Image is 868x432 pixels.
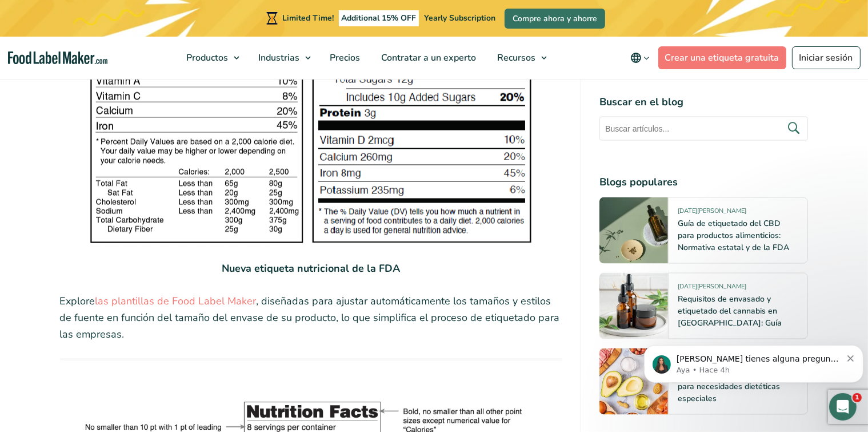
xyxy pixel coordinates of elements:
[853,393,862,402] span: 1
[487,37,553,79] a: Recursos
[639,321,868,401] iframe: Intercom notifications mensaje
[599,94,808,109] h4: Buscar en el blog
[678,218,789,253] a: Guía de etiquetado del CBD para productos alimenticios: Normativa estatal y de la FDA
[599,175,808,190] h4: Blogs populares
[177,37,246,79] a: Productos
[378,51,478,64] span: Contratar a un experto
[678,294,782,328] a: Requisitos de envasado y etiquetado del cannabis en [GEOGRAPHIC_DATA]: Guía
[222,262,400,276] strong: Nueva etiqueta nutricional de la FDA
[249,37,317,79] a: Industrias
[282,13,334,23] span: Limited Time!
[60,294,563,343] p: Explore , diseñadas para ajustar automáticamente los tamaños y estilos de fuente en función del t...
[371,37,485,79] a: Contratar a un experto
[658,46,786,69] a: Crear una etiqueta gratuita
[183,51,230,64] span: Productos
[678,282,746,295] span: [DATE][PERSON_NAME]
[424,13,495,23] span: Yearly Subscription
[494,51,537,64] span: Recursos
[320,37,369,79] a: Precios
[678,207,746,220] span: [DATE][PERSON_NAME]
[599,116,808,140] input: Buscar artículos...
[327,51,362,64] span: Precios
[255,51,301,64] span: Industrias
[505,9,605,29] a: Compre ahora y ahorre
[95,295,257,308] a: las plantillas de Food Label Maker
[792,46,861,69] a: Iniciar sesión
[829,393,857,421] iframe: Intercom live chat
[339,10,419,26] span: Additional 15% OFF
